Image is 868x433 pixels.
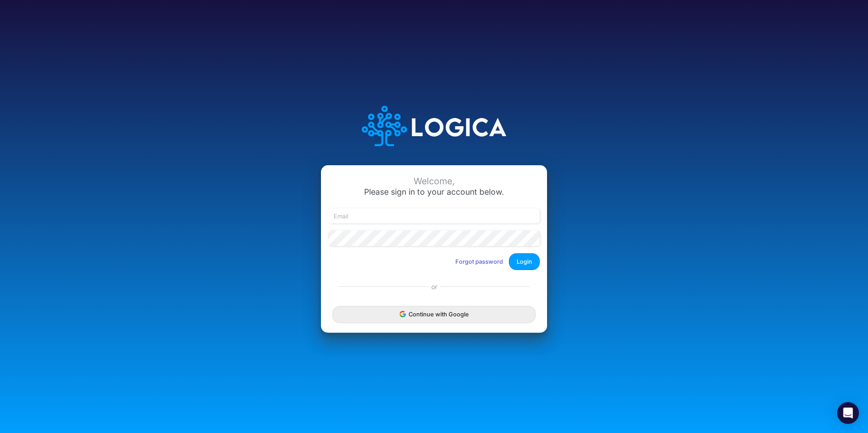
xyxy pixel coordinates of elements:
button: Login [509,253,540,270]
input: Email [328,208,540,224]
button: Continue with Google [332,306,536,323]
div: Welcome, [328,176,540,187]
span: Please sign in to your account below. [364,187,504,197]
div: Open Intercom Messenger [837,402,859,424]
button: Forgot password [449,254,509,269]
